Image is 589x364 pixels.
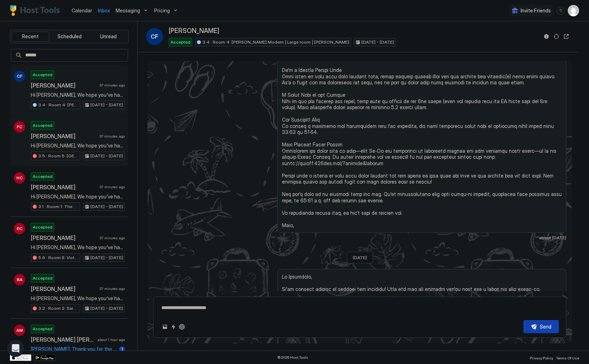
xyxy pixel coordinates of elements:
span: [PERSON_NAME]: Thank you for the five star review. I am still on vacation and will happily write ... [31,346,116,352]
button: Upload image [161,323,169,331]
button: Unread [89,32,127,41]
span: [PERSON_NAME] [31,133,97,140]
span: 3.4 · Room 4: [PERSON_NAME] Modern | Large room | [PERSON_NAME] [202,39,349,45]
span: CF [17,73,22,79]
span: Hi [PERSON_NAME], We hope you've had a wonderful time in [GEOGRAPHIC_DATA]! Just a quick reminder... [31,92,125,98]
span: Hi [PERSON_NAME], We hope you've had a wonderful time in [GEOGRAPHIC_DATA]! Just a quick reminder... [31,142,125,149]
span: Hi [PERSON_NAME], We hope you've had a wonderful time in [GEOGRAPHIC_DATA]! Just a quick reminder... [31,295,125,302]
span: Accepted [33,173,52,180]
button: Send [523,320,559,333]
span: 37 minutes ago [100,134,125,139]
span: Inbox [98,7,110,13]
span: Accepted [33,122,52,129]
span: Lo Ipsumdolo, Sitam con ad elit sed doei tempori! Ut'la etdolor ma aliq eni ad Minimv. Qu nost ex... [282,24,562,229]
span: CF [151,32,159,41]
span: 37 minutes ago [100,236,125,240]
span: [PERSON_NAME] [31,184,97,191]
span: Hi [PERSON_NAME], We hope you've had a wonderful time in [GEOGRAPHIC_DATA]! Just a quick reminder... [31,194,125,200]
span: [PERSON_NAME] [31,82,97,89]
a: Privacy Policy [530,354,553,361]
a: Terms Of Use [556,354,579,361]
span: AM [16,327,23,334]
a: App Store [10,354,31,361]
span: [DATE] - [DATE] [90,153,123,159]
a: Inbox [98,7,110,14]
span: Unread [100,33,117,40]
span: 3.4 · Room 4: [PERSON_NAME] Modern | Large room | [PERSON_NAME] [38,102,78,108]
div: tab-group [10,30,129,43]
span: 37 minutes ago [100,83,125,88]
span: about [DATE] [539,235,566,240]
span: [DATE] [353,255,367,260]
span: 37 minutes ago [100,286,125,291]
span: Hi [PERSON_NAME], We hope you've had a wonderful time in [GEOGRAPHIC_DATA]! Just a quick reminder... [31,244,125,251]
a: Google Play Store [34,354,55,361]
span: [PERSON_NAME] [31,234,97,241]
span: Pricing [154,7,170,14]
span: Accepted [171,39,190,45]
span: [PERSON_NAME] [31,285,97,292]
div: User profile [568,5,579,16]
span: [DATE] - [DATE] [90,102,123,108]
span: about 1 hour ago [98,337,125,342]
span: [DATE] - [DATE] [361,39,394,45]
span: Scheduled [57,33,82,40]
span: 37 minutes ago [100,185,125,189]
span: © 2025 Host Tools [277,355,308,360]
span: 3.1 · Room 1: The Regency | Ground Floor | [GEOGRAPHIC_DATA] [38,203,78,210]
span: Messaging [116,7,140,14]
span: HC [16,175,23,181]
span: Accepted [33,224,52,230]
span: 3.5 · Room 5: [GEOGRAPHIC_DATA] | [GEOGRAPHIC_DATA] [38,153,78,159]
span: FC [17,124,22,130]
span: Terms Of Use [556,356,579,360]
span: [DATE] - [DATE] [90,305,123,312]
button: Scheduled [51,32,88,41]
div: Send [540,323,551,330]
span: Accepted [33,72,52,78]
span: Calendar [72,7,92,13]
span: Accepted [33,275,52,281]
a: Host Tools Logo [10,5,63,16]
button: Reservation information [542,32,551,41]
button: Recent [12,32,49,41]
span: Recent [22,33,39,40]
span: [DATE] - [DATE] [90,203,123,210]
input: Input Field [22,49,128,61]
span: 1 [121,346,123,352]
button: Quick reply [169,323,178,331]
span: 5.6 · Room 6: Victoria Line | Loft room | [GEOGRAPHIC_DATA] [38,254,78,261]
span: Invite Friends [521,7,551,14]
a: Calendar [72,7,92,14]
span: Privacy Policy [530,356,553,360]
span: BA [17,276,22,283]
div: Open Intercom Messenger [7,340,24,357]
span: 3.2 · Room 2: Sainsbury's | Ground Floor | [GEOGRAPHIC_DATA] [38,305,78,312]
span: [DATE] - [DATE] [90,254,123,261]
span: [PERSON_NAME] [169,27,219,35]
span: Accepted [33,326,52,332]
button: Open reservation [562,32,571,41]
button: Sync reservation [552,32,561,41]
div: menu [556,6,565,15]
span: EC [17,225,22,232]
span: [PERSON_NAME] [PERSON_NAME] [31,336,95,343]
